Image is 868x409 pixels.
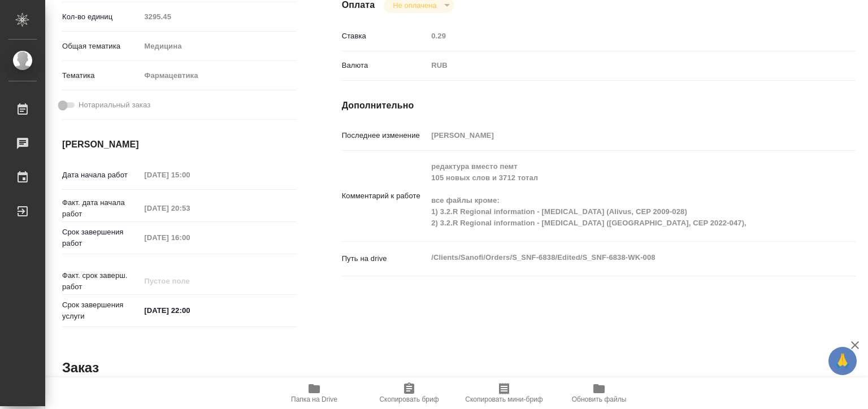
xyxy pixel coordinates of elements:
[389,1,440,10] button: Не оплачена
[62,197,140,220] p: Факт. дата начала работ
[427,28,813,44] input: Пустое поле
[140,37,296,56] div: Медицина
[572,395,627,403] span: Обновить файлы
[62,138,297,151] h4: [PERSON_NAME]
[62,169,140,181] p: Дата начала работ
[140,167,239,183] input: Пустое поле
[291,395,337,403] span: Папка на Drive
[79,99,150,111] span: Нотариальный заказ
[828,347,857,375] button: 🙏
[362,377,457,409] button: Скопировать бриф
[62,41,140,52] p: Общая тематика
[427,56,813,75] div: RUB
[427,157,813,233] textarea: редактура вместо пемт 105 новых слов и 3712 тотал все файлы кроме: 1) 3.2.R Regional information ...
[140,8,296,25] input: Пустое поле
[62,11,140,23] p: Кол-во единиц
[552,377,646,409] button: Обновить файлы
[427,248,813,267] textarea: /Clients/Sanofi/Orders/S_SNF-6838/Edited/S_SNF-6838-WK-008
[140,302,239,319] input: ✎ Введи что-нибудь
[267,377,362,409] button: Папка на Drive
[465,395,542,403] span: Скопировать мини-бриф
[62,270,140,293] p: Факт. срок заверш. работ
[427,127,813,143] input: Пустое поле
[140,66,296,85] div: Фармацевтика
[62,70,140,81] p: Тематика
[62,359,99,377] h2: Заказ
[342,253,428,264] p: Путь на drive
[342,99,856,112] h4: Дополнительно
[140,200,239,216] input: Пустое поле
[342,31,428,42] p: Ставка
[62,227,140,249] p: Срок завершения работ
[342,190,428,202] p: Комментарий к работе
[457,377,552,409] button: Скопировать мини-бриф
[342,130,428,141] p: Последнее изменение
[140,273,239,289] input: Пустое поле
[342,60,428,71] p: Валюта
[379,395,439,403] span: Скопировать бриф
[62,299,140,322] p: Срок завершения услуги
[140,229,239,246] input: Пустое поле
[833,349,852,373] span: 🙏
